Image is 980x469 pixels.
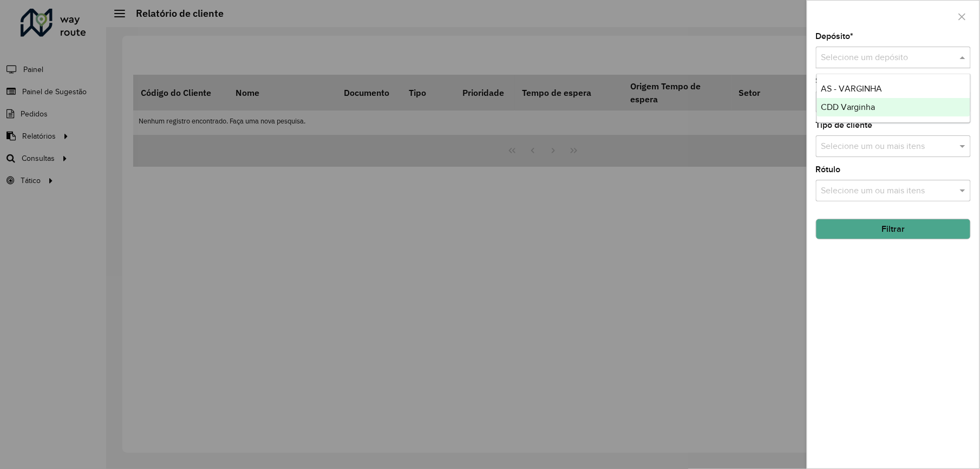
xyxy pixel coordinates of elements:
[821,84,883,93] span: AS - VARGINHA
[816,74,971,123] ng-dropdown-panel: Options list
[816,74,837,87] label: Setor
[816,30,854,43] label: Depósito
[816,219,971,239] button: Filtrar
[821,102,876,112] span: CDD Varginha
[816,119,873,132] label: Tipo de cliente
[816,163,841,176] label: Rótulo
